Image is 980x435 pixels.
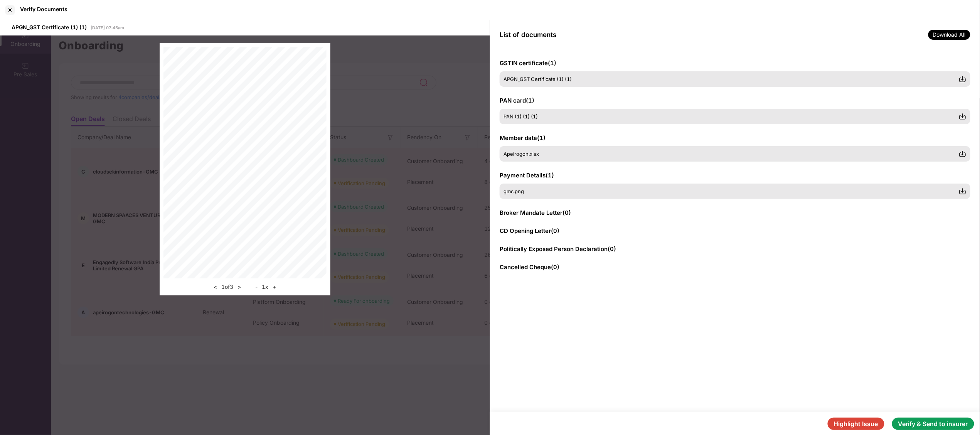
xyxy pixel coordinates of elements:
[500,31,556,39] span: List of documents
[500,172,554,179] span: Payment Details ( 1 )
[503,76,572,82] span: APGN_GST Certificate (1) (1)
[959,150,967,158] img: svg+xml;base64,PHN2ZyBpZD0iRG93bmxvYWQtMzJ4MzIiIHhtbG5zPSJodHRwOi8vd3d3LnczLm9yZy8yMDAwL3N2ZyIgd2...
[500,59,556,67] span: GSTIN certificate ( 1 )
[212,282,220,292] button: <
[828,418,884,430] button: Highlight Issue
[500,97,534,104] span: PAN card ( 1 )
[959,187,967,195] img: svg+xml;base64,PHN2ZyBpZD0iRG93bmxvYWQtMzJ4MzIiIHhtbG5zPSJodHRwOi8vd3d3LnczLm9yZy8yMDAwL3N2ZyIgd2...
[500,134,546,142] span: Member data ( 1 )
[20,6,67,12] div: Verify Documents
[503,188,524,194] span: gmc.png
[212,282,244,292] div: 1 of 3
[959,113,967,120] img: svg+xml;base64,PHN2ZyBpZD0iRG93bmxvYWQtMzJ4MzIiIHhtbG5zPSJodHRwOi8vd3d3LnczLm9yZy8yMDAwL3N2ZyIgd2...
[12,24,87,30] span: APGN_GST Certificate (1) (1)
[959,75,967,83] img: svg+xml;base64,PHN2ZyBpZD0iRG93bmxvYWQtMzJ4MzIiIHhtbG5zPSJodHRwOi8vd3d3LnczLm9yZy8yMDAwL3N2ZyIgd2...
[892,418,974,430] button: Verify & Send to insurer
[500,209,571,216] span: Broker Mandate Letter ( 0 )
[253,282,279,292] div: 1 x
[271,282,279,292] button: +
[253,282,260,292] button: -
[500,245,616,253] span: Politically Exposed Person Declaration ( 0 )
[928,30,970,40] span: Download All
[503,113,538,120] span: PAN (1) (1) (1)
[91,25,124,30] span: [DATE] 07:45am
[500,263,559,271] span: Cancelled Cheque ( 0 )
[500,227,559,234] span: CD Opening Letter ( 0 )
[503,151,539,157] span: Apeirogon.xlsx
[236,282,244,292] button: >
